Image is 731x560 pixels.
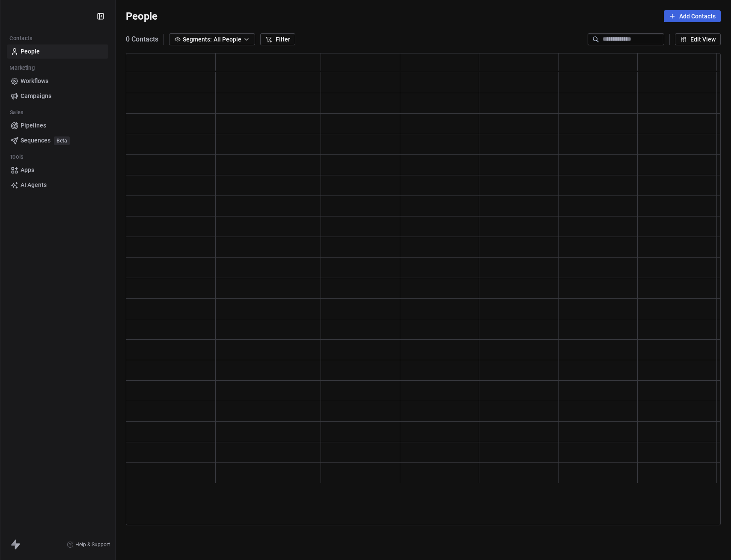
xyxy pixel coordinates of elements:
[214,35,241,44] span: All People
[183,35,212,44] span: Segments:
[54,136,70,145] span: Beta
[7,74,108,88] a: Workflows
[21,136,51,145] span: Sequences
[7,178,108,192] a: AI Agents
[21,166,34,175] span: Apps
[6,62,39,74] span: Marketing
[664,10,721,22] button: Add Contacts
[21,47,40,56] span: People
[75,541,110,548] span: Help & Support
[126,10,157,23] span: People
[260,33,295,45] button: Filter
[7,133,108,148] a: SequencesBeta
[6,106,27,119] span: Sales
[6,151,27,163] span: Tools
[21,92,51,101] span: Campaigns
[7,44,108,59] a: People
[6,32,36,45] span: Contacts
[21,121,46,130] span: Pipelines
[21,77,48,86] span: Workflows
[21,181,47,190] span: AI Agents
[675,33,721,45] button: Edit View
[7,163,108,177] a: Apps
[7,89,108,103] a: Campaigns
[67,541,110,548] a: Help & Support
[126,34,158,44] span: 0 Contacts
[7,119,108,133] a: Pipelines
